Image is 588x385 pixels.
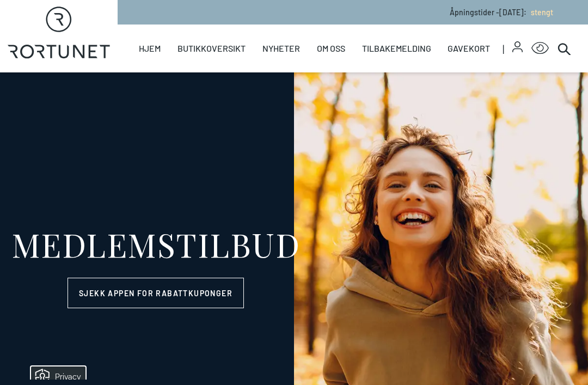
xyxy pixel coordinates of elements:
[503,25,512,72] span: |
[139,25,161,72] a: Hjem
[68,278,244,308] a: Sjekk appen for rabattkuponger
[448,25,490,72] a: Gavekort
[317,25,345,72] a: Om oss
[362,25,431,72] a: Tilbakemelding
[450,7,553,18] p: Åpningstider - [DATE] :
[531,8,553,17] span: stengt
[531,40,549,57] button: Open Accessibility Menu
[11,228,301,260] div: MEDLEMSTILBUD
[262,25,300,72] a: Nyheter
[44,2,70,21] h5: Privacy
[11,365,100,380] iframe: Manage Preferences
[177,25,246,72] a: Butikkoversikt
[526,8,553,17] a: stengt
